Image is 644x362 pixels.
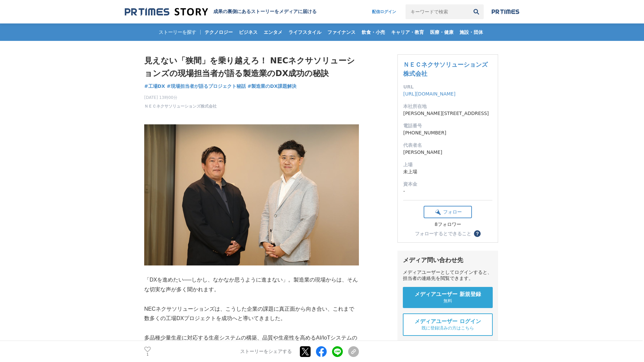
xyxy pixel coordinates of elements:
span: エンタメ [261,29,285,35]
a: 配信ログイン [365,4,403,19]
a: ファイナンス [325,23,358,41]
dt: 上場 [403,161,492,168]
a: ＮＥＣネクサソリューションズ株式会社 [144,103,217,109]
dd: [PERSON_NAME] [403,149,492,156]
span: #工場DX [144,83,165,89]
a: #工場DX [144,83,165,90]
div: メディアユーザーとしてログインすると、担当者の連絡先を閲覧できます。 [403,269,493,282]
a: #現場担当者が語るプロジェクト秘話 [167,83,246,90]
dd: 未上場 [403,168,492,175]
dd: [PERSON_NAME][STREET_ADDRESS] [403,110,492,117]
img: 成果の裏側にあるストーリーをメディアに届ける [125,7,208,16]
input: キーワードで検索 [406,4,469,19]
span: 無料 [443,298,452,304]
dd: [PHONE_NUMBER] [403,129,492,136]
span: ファイナンス [325,29,358,35]
dt: 代表者名 [403,142,492,149]
div: 8フォロワー [424,222,472,228]
a: エンタメ [261,23,285,41]
dt: 電話番号 [403,122,492,129]
img: prtimes [492,9,519,14]
h2: 成果の裏側にあるストーリーをメディアに届ける [213,9,317,15]
span: キャリア・教育 [388,29,427,35]
a: 飲食・小売 [359,23,388,41]
a: 医療・健康 [427,23,456,41]
span: メディアユーザー ログイン [415,318,481,325]
a: メディアユーザー ログイン 既に登録済みの方はこちら [403,313,493,336]
span: [DATE] 13時00分 [144,95,217,101]
span: テクノロジー [202,29,235,35]
a: 成果の裏側にあるストーリーをメディアに届ける 成果の裏側にあるストーリーをメディアに届ける [125,7,317,16]
a: ライフスタイル [286,23,324,41]
a: ＮＥＣネクサソリューションズ株式会社 [403,61,488,77]
img: thumbnail_5700cf00-8eb4-11f0-88ab-b105e41eaf17.jpg [144,124,359,266]
p: 1 [144,353,151,356]
a: [URL][DOMAIN_NAME] [403,91,455,97]
button: ？ [474,230,481,237]
span: #現場担当者が語るプロジェクト秘話 [167,83,246,89]
dt: URL [403,83,492,90]
span: 飲食・小売 [359,29,388,35]
span: メディアユーザー 新規登録 [415,291,481,298]
div: フォローするとできること [415,231,471,236]
span: ライフスタイル [286,29,324,35]
button: フォロー [424,206,472,218]
span: #製造業のDX課題解決 [248,83,297,89]
span: 既に登録済みの方はこちら [422,325,474,331]
span: ？ [475,231,480,236]
h1: 見えない「狭間」を乗り越えろ！ NECネクサソリューションズの現場担当者が語る製造業のDX成功の秘訣 [144,54,359,80]
span: ビジネス [236,29,260,35]
a: #製造業のDX課題解決 [248,83,297,90]
dt: 本社所在地 [403,103,492,110]
a: ビジネス [236,23,260,41]
p: 「DXを進めたい──しかし、なかなか思うように進まない」。製造業の現場からは、そんな切実な声が多く聞かれます。 [144,275,359,295]
button: 検索 [469,4,484,19]
div: メディア問い合わせ先 [403,256,493,264]
dt: 資本金 [403,181,492,188]
dd: - [403,188,492,195]
a: 施設・団体 [457,23,486,41]
a: キャリア・教育 [388,23,427,41]
span: 医療・健康 [427,29,456,35]
p: NECネクサソリューションズは、こうした企業の課題に真正面から向き合い、これまで数多くの工場DXプロジェクトを成功へと導いてきました。 [144,304,359,324]
p: ストーリーをシェアする [240,349,292,355]
span: 施設・団体 [457,29,486,35]
a: メディアユーザー 新規登録 無料 [403,287,493,308]
a: テクノロジー [202,23,235,41]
